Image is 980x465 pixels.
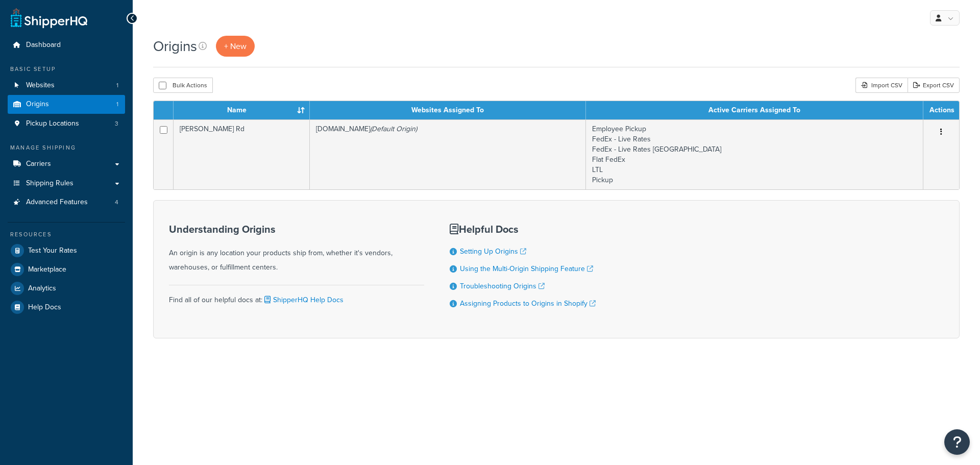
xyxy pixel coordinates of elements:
[8,114,125,133] li: Pickup Locations
[8,76,125,95] a: Websites 1
[169,224,424,275] div: An origin is any location your products ship from, whether it's vendors, warehouses, or fulfillme...
[370,124,417,134] i: (Default Origin)
[26,160,51,168] span: Carriers
[8,298,125,316] a: Help Docs
[8,193,125,212] a: Advanced Features 4
[460,263,593,274] a: Using the Multi-Origin Shipping Feature
[908,78,960,93] a: Export CSV
[11,8,87,28] a: ShipperHQ Home
[8,193,125,212] li: Advanced Features
[855,78,908,93] div: Import CSV
[460,298,596,309] a: Assigning Products to Origins in Shopify
[310,119,586,189] td: [DOMAIN_NAME]
[26,198,88,207] span: Advanced Features
[153,78,213,93] button: Bulk Actions
[8,95,125,114] a: Origins 1
[8,143,125,152] div: Manage Shipping
[8,36,125,55] a: Dashboard
[8,114,125,133] a: Pickup Locations 3
[923,101,959,119] th: Actions
[262,295,344,305] a: ShipperHQ Help Docs
[8,241,125,260] a: Test Your Rates
[8,279,125,298] a: Analytics
[216,36,255,57] a: + New
[450,224,596,235] h3: Helpful Docs
[26,41,61,50] span: Dashboard
[26,100,49,109] span: Origins
[28,247,77,255] span: Test Your Rates
[224,40,247,52] span: + New
[115,119,118,128] span: 3
[169,285,424,307] div: Find all of our helpful docs at:
[28,303,61,312] span: Help Docs
[8,65,125,74] div: Basic Setup
[153,36,197,56] h1: Origins
[115,198,118,207] span: 4
[26,119,79,128] span: Pickup Locations
[310,101,586,119] th: Websites Assigned To
[116,100,118,109] span: 1
[8,230,125,239] div: Resources
[460,246,526,257] a: Setting Up Origins
[586,119,923,189] td: Employee Pickup FedEx - Live Rates FedEx - Live Rates [GEOGRAPHIC_DATA] Flat FedEx LTL Pickup
[116,81,118,90] span: 1
[174,119,310,189] td: [PERSON_NAME] Rd
[944,429,970,455] button: Open Resource Center
[28,265,66,274] span: Marketplace
[169,224,424,235] h3: Understanding Origins
[26,81,55,90] span: Websites
[8,95,125,114] li: Origins
[586,101,923,119] th: Active Carriers Assigned To
[8,174,125,193] a: Shipping Rules
[8,260,125,279] a: Marketplace
[26,179,73,188] span: Shipping Rules
[174,101,310,119] th: Name : activate to sort column ascending
[28,284,56,293] span: Analytics
[460,281,545,291] a: Troubleshooting Origins
[8,155,125,174] a: Carriers
[8,76,125,95] li: Websites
